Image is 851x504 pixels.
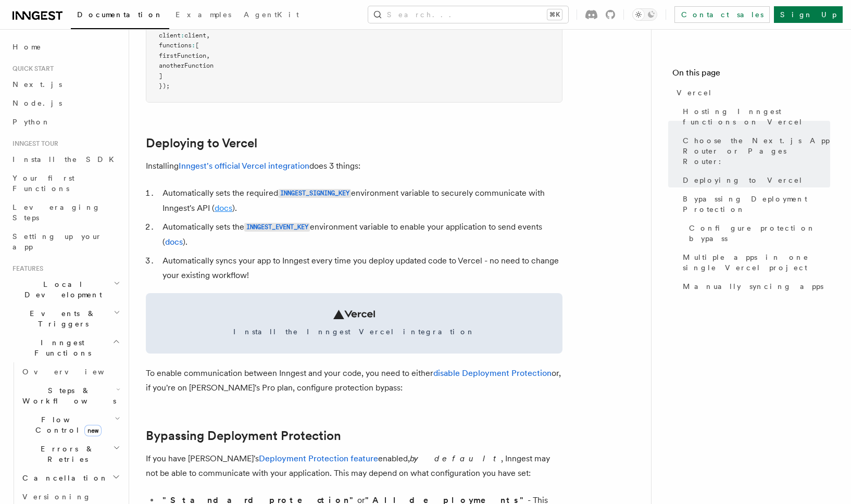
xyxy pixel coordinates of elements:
span: [ [195,42,199,49]
a: disable Deployment Protection [433,368,552,378]
span: Features [8,264,43,273]
a: AgentKit [237,3,305,28]
button: Search...⌘K [368,6,568,23]
em: by default [410,453,501,463]
span: Multiple apps in one single Vercel project [683,252,830,273]
span: }); [159,82,170,90]
li: Automatically sets the required environment variable to securely communicate with Inngest's API ( ). [159,186,562,216]
span: Local Development [8,279,114,300]
span: Vercel [677,87,712,98]
a: Your first Functions [8,169,122,198]
a: Documentation [71,3,169,29]
span: Documentation [77,10,163,19]
button: Cancellation [18,469,122,487]
button: Events & Triggers [8,304,122,333]
button: Local Development [8,275,122,304]
span: Node.js [12,99,62,107]
span: : [181,32,184,39]
a: Deployment Protection feature [259,453,378,463]
span: Next.js [12,80,62,89]
p: To enable communication between Inngest and your code, you need to either or, if you're on [PERSO... [146,366,562,395]
a: Manually syncing apps [679,277,830,296]
a: Contact sales [674,6,770,23]
h4: On this page [672,67,830,83]
span: Home [12,42,42,52]
a: Install the Inngest Vercel integration [146,293,562,354]
span: Flow Control [18,414,115,435]
a: Bypassing Deployment Protection [679,190,830,219]
button: Inngest Functions [8,333,122,362]
a: docs [215,203,232,213]
span: Cancellation [18,473,108,483]
a: Configure protection bypass [685,219,830,248]
a: Node.js [8,94,122,112]
span: , [206,52,210,59]
span: Steps & Workflows [18,385,116,406]
span: Leveraging Steps [12,203,101,222]
span: anotherFunction [159,62,214,69]
a: Overview [18,362,122,381]
span: client [159,32,181,39]
a: Python [8,112,122,131]
p: If you have [PERSON_NAME]'s enabled, , Inngest may not be able to communicate with your applicati... [146,451,562,481]
span: functions [159,42,192,49]
a: Multiple apps in one single Vercel project [679,248,830,277]
span: Deploying to Vercel [683,175,803,185]
button: Steps & Workflows [18,381,122,410]
span: Install the SDK [12,155,120,163]
a: Sign Up [774,6,843,23]
p: Installing does 3 things: [146,159,562,173]
span: Overview [22,368,130,376]
a: Next.js [8,75,122,94]
span: client [184,32,206,39]
span: Choose the Next.js App Router or Pages Router: [683,135,830,167]
a: Vercel [672,83,830,102]
span: Examples [176,10,231,19]
span: AgentKit [244,10,299,19]
span: Configure protection bypass [689,223,830,244]
span: Bypassing Deployment Protection [683,194,830,215]
span: : [192,42,195,49]
span: Your first Functions [12,174,74,193]
a: INNGEST_EVENT_KEY [244,222,310,232]
a: Examples [169,3,237,28]
span: Setting up your app [12,232,102,251]
span: Versioning [22,493,91,501]
span: Quick start [8,65,54,73]
span: Hosting Inngest functions on Vercel [683,106,830,127]
a: Setting up your app [8,227,122,256]
a: Deploying to Vercel [146,136,257,150]
span: Inngest tour [8,140,58,148]
a: INNGEST_SIGNING_KEY [278,188,351,198]
code: INNGEST_EVENT_KEY [244,223,310,232]
a: Inngest's official Vercel integration [179,161,309,171]
a: Leveraging Steps [8,198,122,227]
button: Flow Controlnew [18,410,122,439]
a: Choose the Next.js App Router or Pages Router: [679,131,830,171]
span: Manually syncing apps [683,281,823,292]
span: Errors & Retries [18,444,113,464]
a: Hosting Inngest functions on Vercel [679,102,830,131]
a: docs [165,237,183,247]
span: Events & Triggers [8,308,114,329]
a: Bypassing Deployment Protection [146,429,341,443]
span: Install the Inngest Vercel integration [158,326,550,337]
span: Inngest Functions [8,337,112,358]
span: Python [12,118,51,126]
span: new [84,425,102,436]
kbd: ⌘K [547,9,562,20]
a: Home [8,37,122,56]
a: Install the SDK [8,150,122,169]
button: Toggle dark mode [632,8,657,21]
span: , [206,32,210,39]
span: firstFunction [159,52,206,59]
span: ] [159,72,162,80]
li: Automatically syncs your app to Inngest every time you deploy updated code to Vercel - no need to... [159,254,562,283]
code: INNGEST_SIGNING_KEY [278,189,351,198]
li: Automatically sets the environment variable to enable your application to send events ( ). [159,220,562,249]
button: Errors & Retries [18,439,122,469]
a: Deploying to Vercel [679,171,830,190]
